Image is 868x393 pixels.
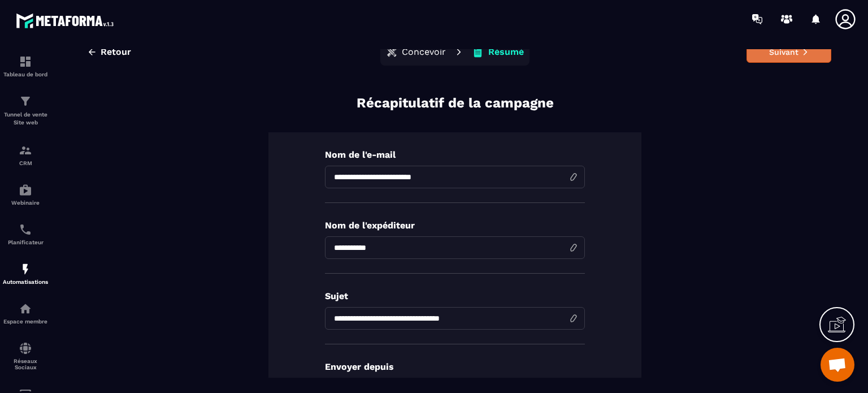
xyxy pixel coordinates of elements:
[357,94,554,113] p: Récapitulatif de la campagne
[402,46,446,58] p: Concevoir
[821,348,854,382] div: Ouvrir le chat
[325,220,585,231] p: Nom de l'expéditeur
[3,46,48,86] a: formationformationTableau de bord
[19,144,32,157] img: formation
[101,46,131,58] span: Retour
[3,358,48,370] p: Réseaux Sociaux
[16,10,118,31] img: logo
[3,160,48,166] p: CRM
[3,200,48,206] p: Webinaire
[3,279,48,285] p: Automatisations
[3,135,48,175] a: formationformationCRM
[383,41,449,63] button: Concevoir
[19,94,32,108] img: formation
[3,333,48,379] a: social-networksocial-networkRéseaux Sociaux
[19,183,32,197] img: automations
[79,42,140,62] button: Retour
[325,291,585,301] p: Sujet
[747,41,831,63] button: Suivant
[3,111,48,127] p: Tunnel de vente Site web
[19,302,32,316] img: automations
[19,55,32,68] img: formation
[325,149,585,160] p: Nom de l'e-mail
[3,86,48,135] a: formationformationTunnel de vente Site web
[3,318,48,325] p: Espace membre
[19,342,32,355] img: social-network
[3,71,48,77] p: Tableau de bord
[468,41,527,63] button: Résumé
[3,254,48,293] a: automationsautomationsAutomatisations
[325,361,585,372] p: Envoyer depuis
[19,262,32,276] img: automations
[488,46,524,58] p: Résumé
[19,223,32,236] img: scheduler
[3,175,48,214] a: automationsautomationsWebinaire
[3,239,48,245] p: Planificateur
[3,214,48,254] a: schedulerschedulerPlanificateur
[3,293,48,333] a: automationsautomationsEspace membre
